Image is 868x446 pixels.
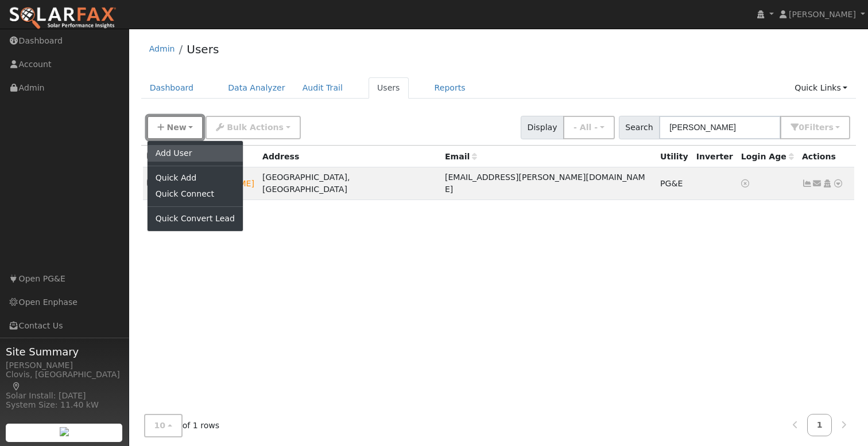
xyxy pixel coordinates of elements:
[60,427,69,436] img: retrieve
[6,344,123,359] span: Site Summary
[6,359,123,371] div: [PERSON_NAME]
[804,123,834,132] span: Filter
[6,390,123,402] div: Solar Install: [DATE]
[154,421,166,430] span: 10
[294,77,351,99] a: Audit Trail
[696,151,733,163] div: Inverter
[807,414,832,436] a: 1
[166,123,186,132] span: New
[659,116,781,139] input: Search
[148,170,243,186] a: Quick Add
[741,179,751,188] a: No login access
[11,382,22,391] a: Map
[619,116,660,139] span: Search
[786,77,856,99] a: Quick Links
[144,414,183,437] button: 10
[833,178,843,190] a: Other actions
[148,186,243,202] a: Quick Connect
[148,211,243,227] a: Quick Convert Lead
[148,145,243,161] a: Add User
[426,77,474,99] a: Reports
[445,152,477,161] span: Email
[789,10,856,19] span: [PERSON_NAME]
[6,399,123,411] div: System Size: 11.40 kW
[149,44,175,53] a: Admin
[369,77,409,99] a: Users
[812,178,823,190] a: music.lee@yahoo.com
[445,173,645,194] span: [EMAIL_ADDRESS][PERSON_NAME][DOMAIN_NAME]
[828,123,833,132] span: s
[147,116,204,139] button: New
[660,179,683,188] span: PG&E
[262,151,437,163] div: Address
[6,369,123,393] div: Clovis, [GEOGRAPHIC_DATA]
[802,151,850,163] div: Actions
[187,42,219,56] a: Users
[780,116,850,139] button: 0Filters
[227,123,284,132] span: Bulk Actions
[521,116,564,139] span: Display
[741,152,794,161] span: Days since last login
[144,414,220,437] span: of 1 rows
[206,116,300,139] button: Bulk Actions
[9,6,117,30] img: SolarFax
[822,179,832,188] a: Login As
[563,116,615,139] button: - All -
[258,167,441,200] td: [GEOGRAPHIC_DATA], [GEOGRAPHIC_DATA]
[802,179,812,188] a: Show Graph
[660,151,688,163] div: Utility
[219,77,294,99] a: Data Analyzer
[141,77,203,99] a: Dashboard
